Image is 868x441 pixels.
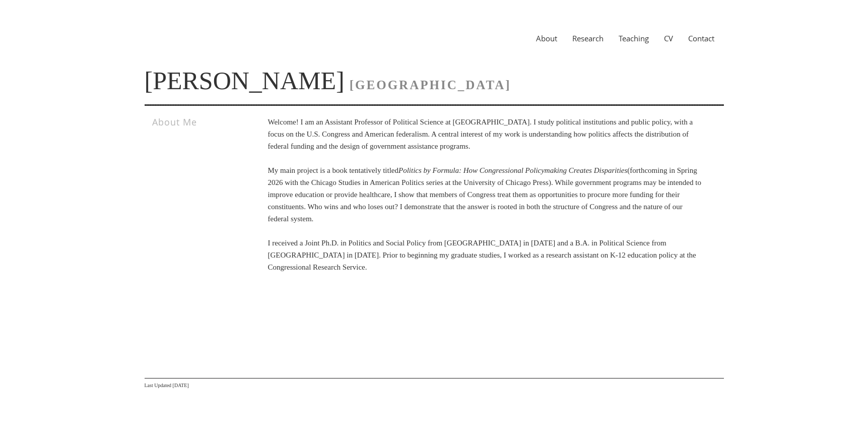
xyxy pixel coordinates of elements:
[565,33,611,43] a: Research
[145,67,345,95] a: [PERSON_NAME]
[145,383,189,388] span: Last Updated [DATE]
[268,116,703,273] p: Welcome! I am an Assistant Professor of Political Science at [GEOGRAPHIC_DATA]. I study political...
[398,166,627,174] i: Politics by Formula: How Congressional Policymaking Creates Disparities
[152,116,239,128] h3: About Me
[350,78,511,92] span: [GEOGRAPHIC_DATA]
[528,33,565,43] a: About
[656,33,681,43] a: CV
[611,33,656,43] a: Teaching
[681,33,722,43] a: Contact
